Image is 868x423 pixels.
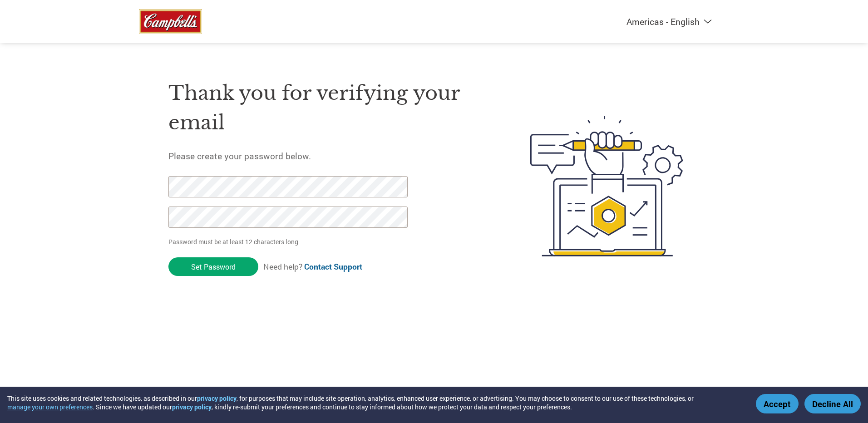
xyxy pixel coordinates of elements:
[172,403,212,411] a: privacy policy
[168,237,411,246] p: Password must be at least 12 characters long
[263,261,362,272] span: Need help?
[514,66,700,306] img: create-password
[804,394,861,413] button: Decline All
[168,257,258,276] input: Set Password
[168,79,487,137] h1: Thank you for verifying your email
[168,150,487,162] h5: Please create your password below.
[304,261,362,272] a: Contact Support
[7,403,93,411] button: manage your own preferences
[139,9,202,34] img: Campbell’s
[756,394,799,413] button: Accept
[197,394,237,403] a: privacy policy
[7,394,743,411] div: This site uses cookies and related technologies, as described in our , for purposes that may incl...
